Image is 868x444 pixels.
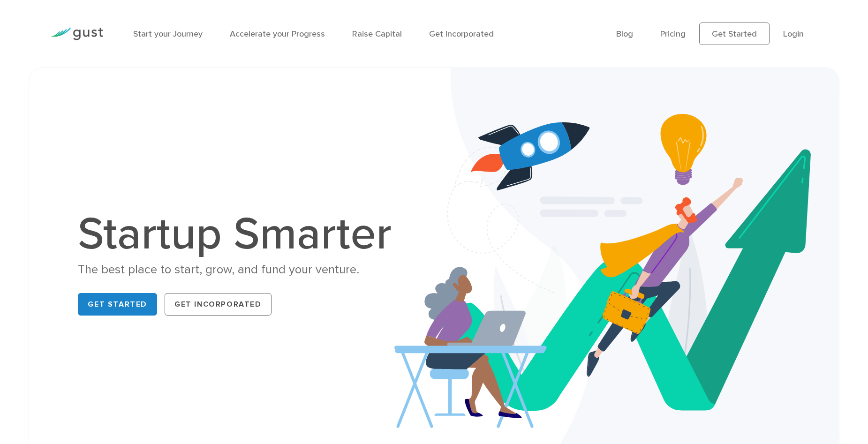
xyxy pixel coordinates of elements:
a: Start your Journey [133,29,203,39]
a: Get Started [699,23,770,45]
a: Blog [616,29,633,39]
div: The best place to start, grow, and fund your venture. [78,262,401,278]
img: Gust Logo [51,28,103,40]
a: Pricing [660,29,686,39]
h1: Startup Smarter [78,212,401,257]
a: Get Started [78,293,157,316]
a: Get Incorporated [429,29,494,39]
a: Accelerate your Progress [230,29,325,39]
a: Get Incorporated [165,293,272,316]
a: Raise Capital [352,29,402,39]
a: Login [783,29,804,39]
